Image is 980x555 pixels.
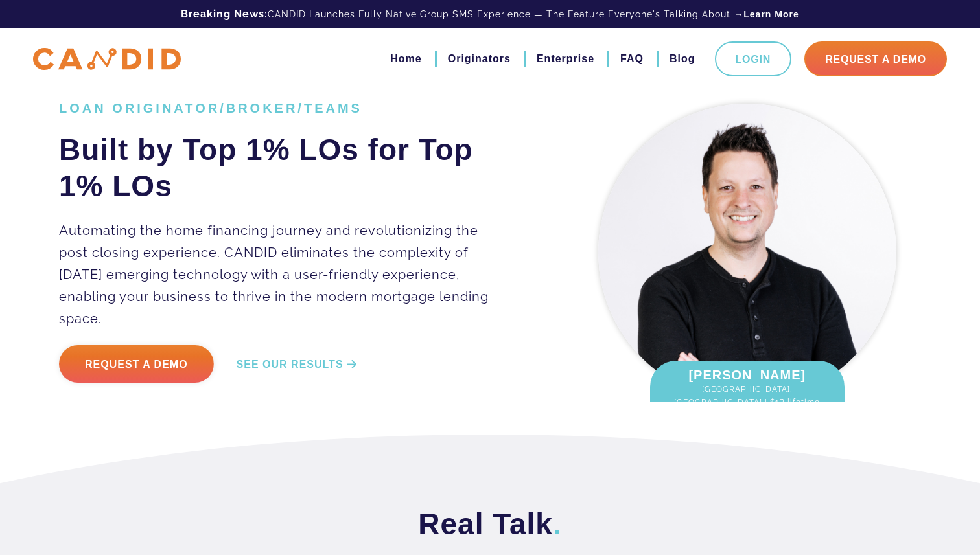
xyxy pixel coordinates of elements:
[743,8,799,21] a: Learn More
[670,48,695,70] a: Blog
[59,100,508,116] h1: LOAN ORIGINATOR/BROKER/TEAMS
[59,506,921,542] h2: Real Talk
[650,361,845,428] div: [PERSON_NAME]
[237,357,360,372] a: SEE OUR RESULTS
[620,48,644,70] a: FAQ
[715,41,792,76] a: Login
[181,8,268,20] b: Breaking News:
[448,48,511,70] a: Originators
[663,383,832,422] span: [GEOGRAPHIC_DATA], [GEOGRAPHIC_DATA] | $1B lifetime fundings
[59,345,214,383] a: Request a Demo
[390,48,421,70] a: Home
[59,131,508,204] h2: Built by Top 1% LOs for Top 1% LOs
[537,48,594,70] a: Enterprise
[33,48,181,71] img: CANDID APP
[804,41,947,76] a: Request A Demo
[59,220,508,330] p: Automating the home financing journey and revolutionizing the post closing experience. CANDID eli...
[553,507,562,541] span: .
